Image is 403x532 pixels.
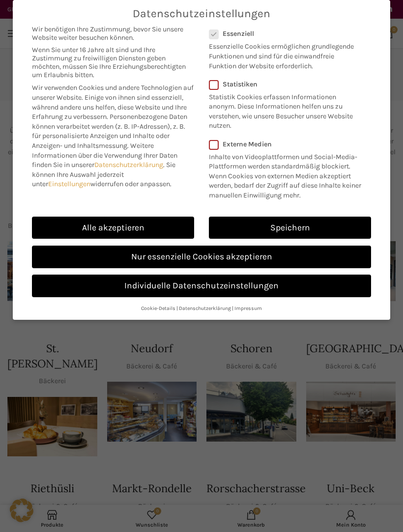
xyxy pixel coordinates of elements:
a: Alle akzeptieren [32,217,194,239]
span: Wir verwenden Cookies und andere Technologien auf unserer Website. Einige von ihnen sind essenzie... [32,84,194,121]
span: Wenn Sie unter 16 Jahre alt sind und Ihre Zustimmung zu freiwilligen Diensten geben möchten, müss... [32,46,194,79]
span: Personenbezogene Daten können verarbeitet werden (z. B. IP-Adressen), z. B. für personalisierte A... [32,112,187,150]
span: Wir benötigen Ihre Zustimmung, bevor Sie unsere Website weiter besuchen können. [32,25,194,42]
a: Impressum [234,305,262,311]
label: Essenziell [209,29,358,38]
a: Datenschutzerklärung [179,305,231,311]
span: Sie können Ihre Auswahl jederzeit unter widerrufen oder anpassen. [32,161,175,188]
p: Statistik Cookies erfassen Informationen anonym. Diese Informationen helfen uns zu verstehen, wie... [209,88,358,131]
p: Essenzielle Cookies ermöglichen grundlegende Funktionen und sind für die einwandfreie Funktion de... [209,38,358,71]
a: Datenschutzerklärung [94,161,163,169]
a: Individuelle Datenschutzeinstellungen [32,275,371,297]
p: Inhalte von Videoplattformen und Social-Media-Plattformen werden standardmäßig blockiert. Wenn Co... [209,148,365,200]
a: Einstellungen [48,180,90,188]
a: Cookie-Details [141,305,175,311]
span: Weitere Informationen über die Verwendung Ihrer Daten finden Sie in unserer . [32,141,177,169]
span: Datenschutzeinstellungen [133,7,270,20]
label: Statistiken [209,80,358,88]
a: Nur essenzielle Cookies akzeptieren [32,246,371,268]
a: Speichern [209,217,371,239]
label: Externe Medien [209,140,365,148]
